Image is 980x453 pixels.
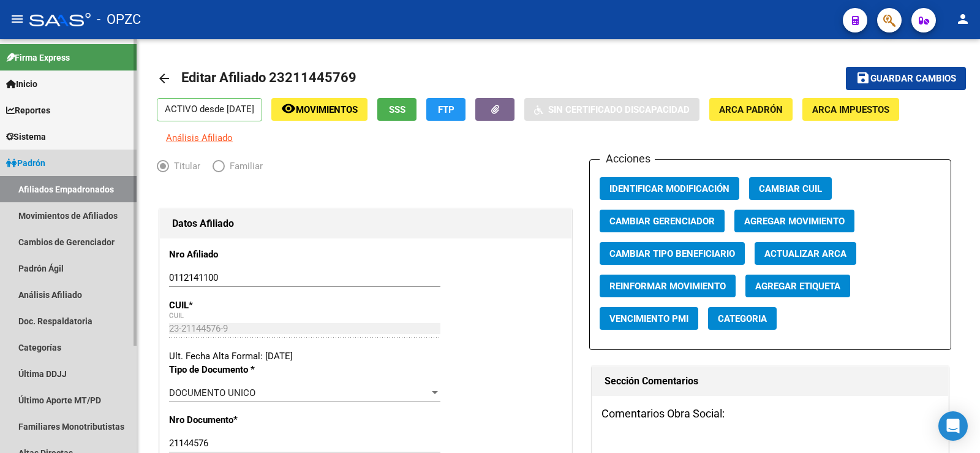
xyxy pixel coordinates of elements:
p: Tipo de Documento * [169,363,287,376]
button: Reinformar Movimiento [600,275,736,297]
p: ACTIVO desde [DATE] [157,98,262,121]
span: - OPZC [97,6,141,33]
span: Cambiar CUIL [759,183,822,194]
span: Sin Certificado Discapacidad [548,104,690,115]
button: Categoria [708,307,777,330]
span: Movimientos [296,104,358,115]
p: Nro Afiliado [169,248,287,261]
span: FTP [438,104,454,115]
button: FTP [426,98,466,121]
button: ARCA Padrón [709,98,793,121]
span: Reinformar Movimiento [609,281,726,292]
button: Movimientos [271,98,367,121]
button: Cambiar CUIL [749,177,832,200]
span: Agregar Etiqueta [755,281,840,292]
button: Guardar cambios [846,67,966,89]
h1: Sección Comentarios [605,371,935,391]
span: Inicio [6,77,37,91]
span: Familiar [225,159,263,173]
span: DOCUMENTO UNICO [169,387,255,398]
span: Padrón [6,156,45,170]
span: Categoria [718,313,767,324]
button: Agregar Movimiento [734,210,854,232]
span: Cambiar Tipo Beneficiario [609,248,735,259]
span: Cambiar Gerenciador [609,216,715,227]
span: ARCA Impuestos [812,104,889,115]
span: ARCA Padrón [719,104,783,115]
p: Nro Documento [169,413,287,427]
span: Sistema [6,130,46,143]
span: SSS [389,104,405,115]
span: Titular [169,159,200,173]
h3: Comentarios Obra Social: [601,405,938,422]
mat-icon: menu [10,12,24,26]
span: Análisis Afiliado [166,132,233,143]
button: Identificar Modificación [600,177,739,200]
span: Editar Afiliado 23211445769 [181,70,356,85]
button: Actualizar ARCA [755,242,856,265]
span: Identificar Modificación [609,183,729,194]
mat-icon: save [856,70,870,85]
div: Ult. Fecha Alta Formal: [DATE] [169,349,562,363]
span: Agregar Movimiento [744,216,845,227]
button: ARCA Impuestos [802,98,899,121]
mat-icon: arrow_back [157,71,171,86]
button: Vencimiento PMI [600,307,698,330]
span: Vencimiento PMI [609,313,688,324]
h1: Datos Afiliado [172,214,559,234]
button: SSS [377,98,417,121]
button: Sin Certificado Discapacidad [524,98,699,121]
span: Firma Express [6,51,70,64]
button: Cambiar Gerenciador [600,210,725,232]
span: Actualizar ARCA [764,248,846,259]
mat-icon: remove_red_eye [281,101,296,116]
h3: Acciones [600,150,655,167]
span: Reportes [6,104,50,117]
p: CUIL [169,299,287,312]
div: Open Intercom Messenger [938,411,968,441]
mat-icon: person [956,12,970,26]
span: Guardar cambios [870,74,956,85]
button: Agregar Etiqueta [745,275,850,297]
button: Cambiar Tipo Beneficiario [600,242,745,265]
mat-radio-group: Elija una opción [157,163,275,174]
